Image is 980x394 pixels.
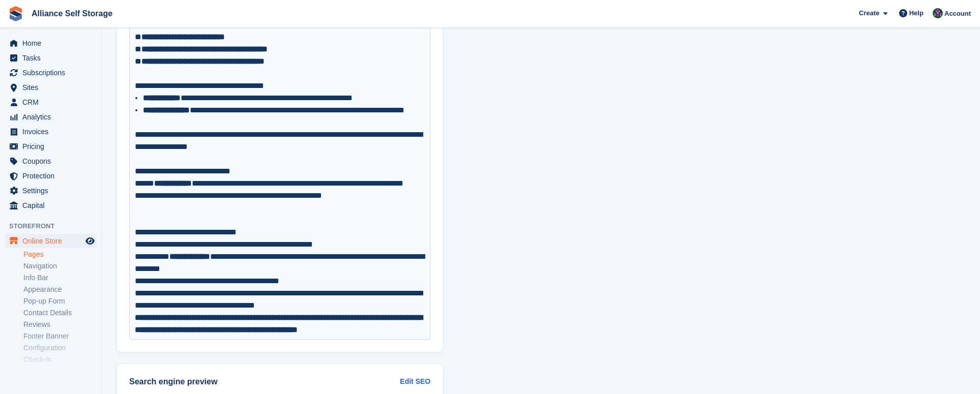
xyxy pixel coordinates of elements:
a: menu [5,154,96,168]
a: Preview store [84,235,96,247]
span: Online Store [22,234,83,248]
span: Capital [22,198,83,213]
a: menu [5,95,96,109]
span: Analytics [22,110,83,124]
a: Alliance Self Storage [27,5,117,22]
a: Navigation [23,261,96,271]
a: menu [5,110,96,124]
a: menu [5,184,96,198]
span: Storefront [9,221,101,231]
span: Create [859,8,879,18]
span: CRM [22,95,83,109]
span: Account [944,9,971,19]
span: Protection [22,169,83,183]
a: Footer Banner [23,331,96,341]
a: Contact Details [23,308,96,318]
span: Invoices [22,125,83,139]
span: Subscriptions [22,66,83,80]
img: Romilly Norton [933,8,943,18]
span: Pricing [22,139,83,154]
span: Settings [22,184,83,198]
span: Help [909,8,924,18]
a: Check-in [23,355,96,365]
img: stora-icon-8386f47178a22dfd0bd8f6a31ec36ba5ce8667c1dd55bd0f319d3a0aa187defe.svg [8,6,23,21]
span: Home [22,36,83,50]
a: menu [5,234,96,248]
a: menu [5,139,96,154]
a: menu [5,51,96,65]
a: Edit SEO [400,376,430,387]
span: Coupons [22,154,83,168]
a: Reviews [23,320,96,329]
span: Sites [22,80,83,95]
a: Appearance [23,285,96,294]
a: Info Bar [23,273,96,283]
a: menu [5,66,96,80]
a: Pages [23,250,96,259]
span: Tasks [22,51,83,65]
a: menu [5,80,96,95]
a: menu [5,125,96,139]
a: Pop-up Form [23,296,96,306]
a: menu [5,36,96,50]
a: menu [5,169,96,183]
a: Configuration [23,343,96,353]
a: menu [5,198,96,213]
h2: Search engine preview [129,377,400,386]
